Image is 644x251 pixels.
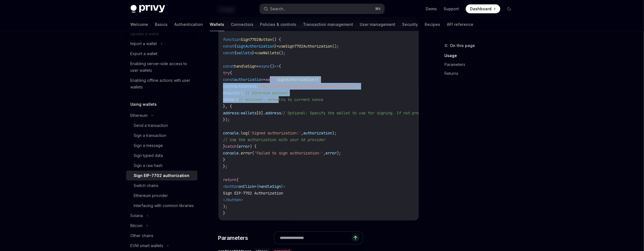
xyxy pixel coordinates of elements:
a: Interfacing with common libraries [126,201,197,211]
span: 'Failed to sign authorization:' [254,151,323,156]
span: , [243,90,245,95]
span: { [230,70,232,75]
h5: Using wallets [131,101,157,108]
span: useWallets [256,50,279,55]
a: Sign typed data [126,151,197,161]
span: < [223,184,225,189]
div: Import a wallet [131,40,157,47]
a: Returns [445,69,518,78]
img: dark logo [131,5,165,13]
span: { [279,64,281,69]
span: 'Signed authorization:' [250,131,301,136]
div: Ethereum [131,112,148,119]
span: error [241,151,252,156]
span: , [357,84,359,89]
a: User management [360,18,396,31]
a: Sign a message [126,141,197,151]
span: // Ethereum mainnet [245,90,288,95]
span: ( [236,177,239,182]
span: // Optional: Specify the wallet to use for signing. If not provided, the first wallet will be used. [281,110,501,115]
span: = [263,77,265,82]
span: > [283,184,285,189]
span: const [223,50,234,55]
span: (); [332,44,339,49]
a: Welcome [131,18,148,31]
div: Enabling offline actions with user wallets [131,77,194,90]
span: log [241,131,248,136]
div: Sign a transaction [134,132,166,139]
span: }; [223,164,227,169]
div: Sign EIP-7702 authorization [134,172,190,179]
span: ( [236,144,239,149]
div: Other chains [131,232,154,239]
a: Basics [155,18,168,31]
span: => [274,64,279,69]
span: On this page [450,42,475,49]
span: { [234,44,236,49]
span: console [223,151,239,156]
span: console [223,131,239,136]
div: Sign typed data [134,152,163,159]
span: { [234,50,236,55]
span: . [239,131,241,136]
a: Sign EIP-7702 authorization [126,171,197,181]
span: Dashboard [470,6,492,12]
span: 0 [236,97,239,102]
a: Enabling offline actions with user wallets [126,75,197,92]
span: } [223,144,225,149]
span: ]. [261,110,265,115]
span: // Optional, defaults to current nonce [239,97,323,102]
span: ) { [250,144,256,149]
a: Demo [426,6,437,12]
a: Wallets [210,18,224,31]
a: Send a transaction [126,120,197,131]
span: catch [225,144,236,149]
span: authorization [303,131,332,136]
span: ⌘ K [375,7,381,11]
div: Interfacing with common libraries [134,202,194,209]
a: Export a wallet [126,49,197,59]
div: Export a wallet [131,50,158,57]
span: address: [223,110,241,115]
span: { [256,184,259,189]
a: Sign a transaction [126,131,197,141]
span: = [254,50,256,55]
span: ); [332,131,337,136]
span: () { [272,37,281,42]
div: Switch chains [134,182,159,189]
span: // Use the authorization with your AA provider [223,137,325,142]
span: signAuthorization [276,77,314,82]
span: return [223,177,236,182]
span: onClick [239,184,254,189]
span: > [241,197,243,202]
span: error [239,144,250,149]
span: function [223,37,241,42]
div: Bitcoin [131,222,143,229]
span: wallets [241,110,256,115]
span: '0x1234567890abcdef1234567890abcdef12345678' [259,84,357,89]
span: wallets [236,50,252,55]
a: Policies & controls [260,18,297,31]
span: , [301,131,303,136]
span: handleSign [259,184,281,189]
a: Sign a raw hash [126,161,197,171]
span: 1 [241,90,243,95]
a: Ethereum provider [126,191,197,201]
span: Sign EIP-7702 Authorization [223,191,283,196]
span: button [225,184,239,189]
span: [ [256,110,259,115]
span: useSign7702Authorization [279,44,332,49]
a: Switch chains [126,181,197,191]
span: await [265,77,276,82]
span: } [252,50,254,55]
a: Dashboard [466,4,500,13]
div: Ethereum provider [134,192,168,199]
span: ({ [314,77,319,82]
span: </ [223,197,227,202]
span: ); [223,204,227,209]
span: = [276,44,279,49]
span: () [270,64,274,69]
a: Security [402,18,418,31]
div: Sign a raw hash [134,162,163,169]
a: Authentication [175,18,203,31]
